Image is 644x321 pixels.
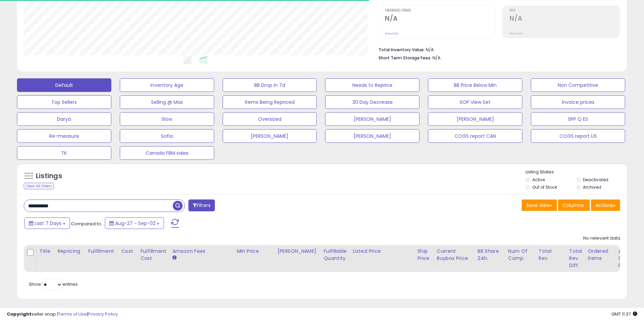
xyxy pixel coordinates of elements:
[172,248,231,255] div: Amazon Fees
[558,200,590,211] button: Columns
[379,45,615,53] li: N/A
[120,95,214,109] button: Selling @ Max
[17,112,111,126] button: Darya
[569,248,582,269] div: Total Rev. Diff.
[29,281,78,287] span: Show: entries
[237,248,272,255] div: Min Price
[526,169,627,175] p: Listing States:
[385,32,398,36] small: Prev: N/A
[17,129,111,143] button: Re-measure
[277,248,318,255] div: [PERSON_NAME]
[223,112,317,126] button: Oversized
[428,78,522,92] button: BB Price Below Min
[510,32,523,36] small: Prev: N/A
[478,248,502,262] div: BB Share 24h.
[17,146,111,160] button: TK
[120,146,214,160] button: Canada FBM sales
[7,311,118,318] div: seller snap | |
[325,95,420,109] button: 30 Day Decrease
[140,248,166,262] div: Fulfillment Cost
[35,220,61,227] span: Last 7 Days
[24,218,70,229] button: Last 7 Days
[433,55,441,61] span: N/A
[57,248,82,255] div: Repricing
[539,248,564,262] div: Total Rev.
[105,218,164,229] button: Aug-27 - Sep-02
[531,112,625,126] button: SPP Q ES
[583,235,620,242] div: No relevant data
[39,248,52,255] div: Title
[120,112,214,126] button: Slow
[115,220,155,227] span: Aug-27 - Sep-02
[531,78,625,92] button: Non Competitive
[583,184,602,190] label: Archived
[379,55,431,61] b: Short Term Storage Fees:
[120,78,214,92] button: Inventory Age
[428,95,522,109] button: SOP View Set
[188,200,215,211] button: Filters
[88,311,118,317] a: Privacy Policy
[325,129,420,143] button: [PERSON_NAME]
[510,9,620,13] span: ROI
[120,129,214,143] button: Sofia
[324,248,347,262] div: Fulfillable Quantity
[88,248,115,255] div: Fulfillment
[325,112,420,126] button: [PERSON_NAME]
[385,9,495,13] span: Ordered Items
[533,184,557,190] label: Out of Stock
[611,311,637,317] span: 2025-09-10 11:37 GMT
[510,15,620,24] h2: N/A
[428,129,522,143] button: COGS report CAN
[24,183,54,189] div: Clear All Filters
[563,202,584,209] span: Columns
[588,248,613,262] div: Ordered Items
[533,177,545,183] label: Active
[71,221,102,227] span: Compared to:
[437,248,472,262] div: Current Buybox Price
[36,171,62,181] h5: Listings
[428,112,522,126] button: [PERSON_NAME]
[353,248,412,255] div: Listed Price
[223,95,317,109] button: Items Being Repriced
[17,95,111,109] button: Top Sellers
[385,15,495,24] h2: N/A
[121,248,134,255] div: Cost
[58,311,87,317] a: Terms of Use
[522,200,557,211] button: Save View
[418,248,431,262] div: Ship Price
[531,95,625,109] button: Invoice prices
[223,129,317,143] button: [PERSON_NAME]
[591,200,620,211] button: Actions
[325,78,420,92] button: Needs to Reprice
[172,255,176,261] small: Amazon Fees.
[379,47,425,53] b: Total Inventory Value:
[7,311,32,317] strong: Copyright
[583,177,609,183] label: Deactivated
[17,78,111,92] button: Default
[531,129,625,143] button: COGS report US
[223,78,317,92] button: BB Drop in 7d
[508,248,533,262] div: Num of Comp.
[619,248,643,269] div: Avg Selling Price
